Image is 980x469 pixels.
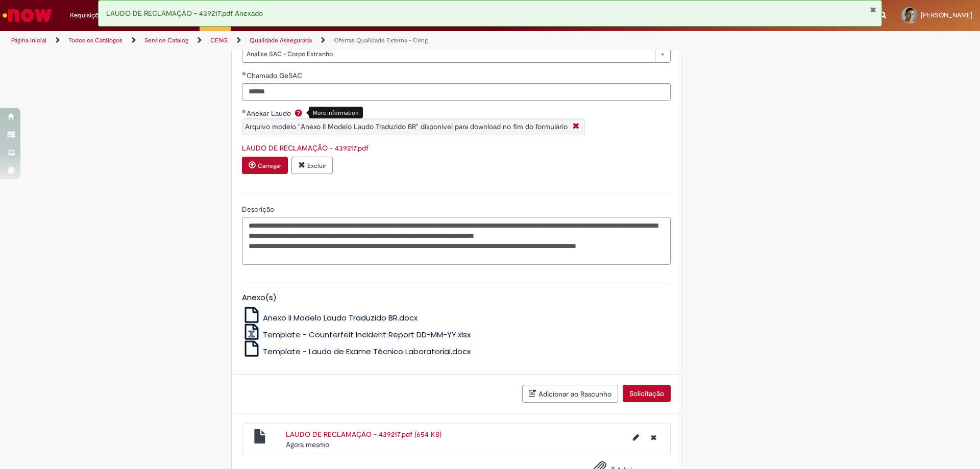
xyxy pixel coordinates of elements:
[263,346,471,357] span: Template - Laudo de Exame Técnico Laboratorial.docx
[242,83,671,101] input: Chamado GeSAC
[334,36,428,44] a: Ofertas Qualidade Externa - Ceng
[627,429,645,446] button: Editar nome de arquivo LAUDO DE RECLAMAÇÃO - 439217.pdf
[870,6,876,14] button: Fechar Notificação
[623,385,671,402] button: Solicitação
[921,11,972,19] span: [PERSON_NAME]
[645,429,663,446] button: Excluir LAUDO DE RECLAMAÇÃO - 439217.pdf
[307,162,326,170] small: Excluir
[242,143,369,153] a: Download de LAUDO DE RECLAMAÇÃO - 439217.pdf
[242,109,247,113] span: Obrigatório Preenchido
[210,36,228,44] a: CENG
[247,109,293,118] span: Anexar Laudo
[522,385,618,403] button: Adicionar ao Rascunho
[245,122,568,131] span: Arquivo modelo "Anexo II Modelo Laudo Traduzido BR" disponível para download no fim do formulário
[242,205,276,214] span: Descrição
[242,346,471,357] a: Template - Laudo de Exame Técnico Laboratorial.docx
[1,5,54,26] img: ServiceNow
[242,293,671,302] h5: Anexo(s)
[8,31,646,50] ul: Trilhas de página
[263,312,418,323] span: Anexo II Modelo Laudo Traduzido BR.docx
[258,162,281,170] small: Carregar
[309,107,363,118] div: More information
[242,329,471,340] a: Template - Counterfeit Incident Report DD-MM-YY.xlsx
[263,329,471,340] span: Template - Counterfeit Incident Report DD-MM-YY.xlsx
[250,36,312,44] a: Qualidade Assegurada
[286,440,329,449] time: 29/09/2025 22:03:41
[570,121,582,132] i: Fechar More information Por question_anexar_laudo
[242,312,418,323] a: Anexo II Modelo Laudo Traduzido BR.docx
[286,430,442,439] a: LAUDO DE RECLAMAÇÃO - 439217.pdf (654 KB)
[247,46,650,62] span: Análise SAC - Corpo Estranho
[242,217,671,265] textarea: Descrição
[242,71,247,76] span: Obrigatório Preenchido
[11,36,46,44] a: Página inicial
[286,440,329,449] span: Agora mesmo
[242,157,288,174] button: Carregar anexo de Anexar Laudo Required
[291,157,333,174] button: Excluir anexo LAUDO DE RECLAMAÇÃO - 439217.pdf
[247,71,304,80] span: Chamado GeSAC
[292,109,305,117] span: Ajuda para Anexar Laudo
[68,36,122,44] a: Todos os Catálogos
[70,10,106,20] span: Requisições
[106,9,263,18] span: LAUDO DE RECLAMAÇÃO - 439217.pdf Anexado
[144,36,188,44] a: Service Catalog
